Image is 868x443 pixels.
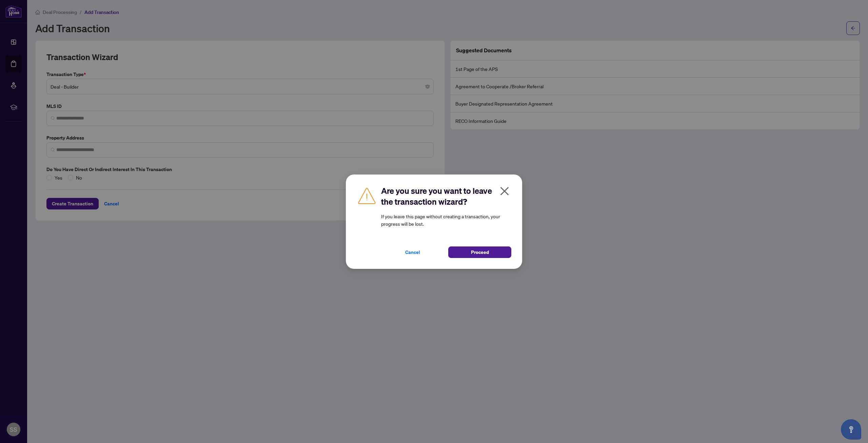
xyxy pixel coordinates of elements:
span: close [499,186,510,197]
button: Proceed [448,246,511,258]
h2: Are you sure you want to leave the transaction wizard? [381,185,511,207]
span: Proceed [471,247,489,258]
article: If you leave this page without creating a transaction, your progress will be lost. [381,213,511,227]
button: Open asap [841,419,861,440]
button: Cancel [381,246,444,258]
span: Cancel [405,247,420,258]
